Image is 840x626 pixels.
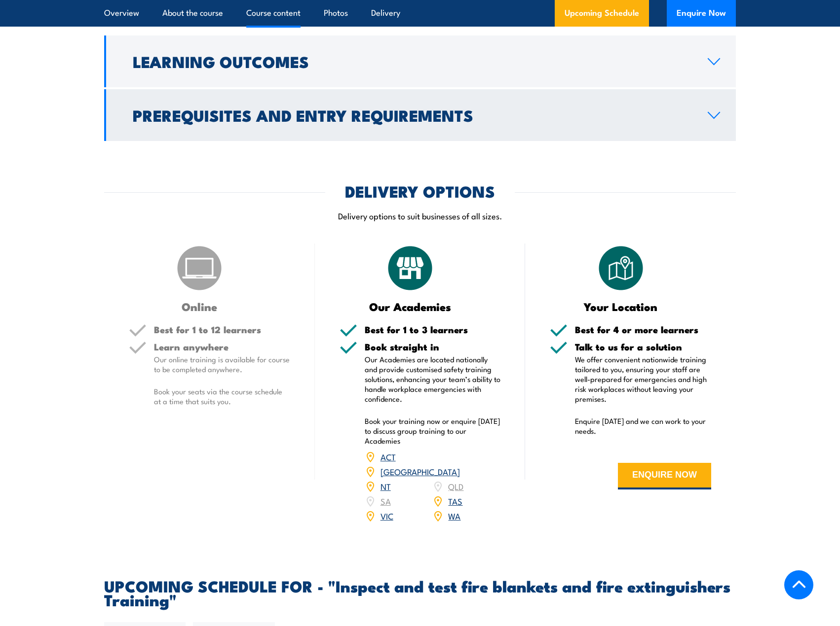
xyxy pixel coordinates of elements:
[133,108,692,122] h2: Prerequisites and Entry Requirements
[448,510,460,522] a: WA
[104,210,736,221] p: Delivery options to suit businesses of all sizes.
[381,510,393,522] a: VIC
[365,325,501,334] h5: Best for 1 to 3 learners
[129,301,270,312] h3: Online
[550,301,691,312] h3: Your Location
[575,416,711,436] p: Enquire [DATE] and we can work to your needs.
[154,342,290,351] h5: Learn anywhere
[133,54,692,68] h2: Learning Outcomes
[575,342,711,351] h5: Talk to us for a solution
[104,35,736,87] a: Learning Outcomes
[381,480,391,492] a: NT
[154,325,290,334] h5: Best for 1 to 12 learners
[365,342,501,351] h5: Book straight in
[154,386,290,406] p: Book your seats via the course schedule at a time that suits you.
[104,579,736,606] h2: UPCOMING SCHEDULE FOR - "Inspect and test fire blankets and fire extinguishers Training"
[381,451,396,462] a: ACT
[154,354,290,374] p: Our online training is available for course to be completed anywhere.
[340,301,481,312] h3: Our Academies
[365,416,501,446] p: Book your training now or enquire [DATE] to discuss group training to our Academies
[381,465,460,477] a: [GEOGRAPHIC_DATA]
[345,184,495,198] h2: DELIVERY OPTIONS
[104,89,736,141] a: Prerequisites and Entry Requirements
[575,325,711,334] h5: Best for 4 or more learners
[365,354,501,404] p: Our Academies are located nationally and provide customised safety training solutions, enhancing ...
[575,354,711,404] p: We offer convenient nationwide training tailored to you, ensuring your staff are well-prepared fo...
[618,463,711,489] button: ENQUIRE NOW
[448,495,462,507] a: TAS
